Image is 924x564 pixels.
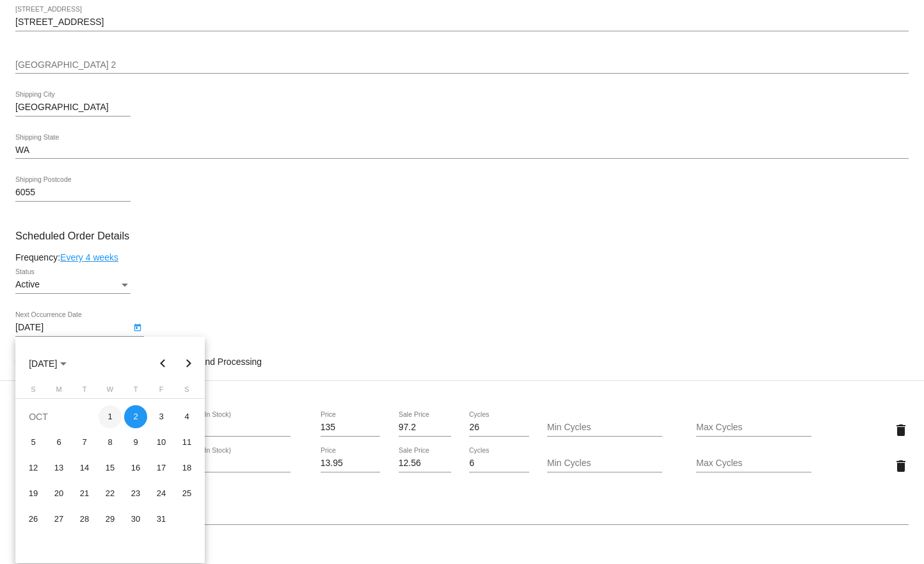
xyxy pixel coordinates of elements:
[46,481,72,506] td: October 20, 2025
[99,508,122,531] div: 29
[174,455,200,481] td: October 18, 2025
[150,508,173,531] div: 31
[72,385,97,398] th: Tuesday
[148,455,174,481] td: October 17, 2025
[97,430,123,455] td: October 8, 2025
[150,456,173,479] div: 17
[72,506,97,532] td: October 28, 2025
[73,508,96,531] div: 28
[72,430,97,455] td: October 7, 2025
[46,455,72,481] td: October 13, 2025
[22,456,45,479] div: 12
[148,430,174,455] td: October 10, 2025
[20,385,46,398] th: Sunday
[148,385,174,398] th: Friday
[123,455,148,481] td: October 16, 2025
[72,455,97,481] td: October 14, 2025
[46,385,72,398] th: Monday
[22,431,45,454] div: 5
[174,404,200,430] td: October 4, 2025
[148,481,174,506] td: October 24, 2025
[20,404,97,430] td: OCT
[99,405,122,428] div: 1
[72,481,97,506] td: October 21, 2025
[73,482,96,505] div: 21
[175,482,198,505] div: 25
[150,405,173,428] div: 3
[97,506,123,532] td: October 29, 2025
[123,385,148,398] th: Thursday
[20,430,46,455] td: October 5, 2025
[176,351,202,376] button: Next month
[47,431,70,454] div: 6
[175,405,198,428] div: 4
[174,385,200,398] th: Saturday
[97,385,123,398] th: Wednesday
[148,404,174,430] td: October 3, 2025
[123,430,148,455] td: October 9, 2025
[46,430,72,455] td: October 6, 2025
[20,481,46,506] td: October 19, 2025
[124,482,147,505] div: 23
[150,482,173,505] div: 24
[123,506,148,532] td: October 30, 2025
[99,456,122,479] div: 15
[123,481,148,506] td: October 23, 2025
[73,431,96,454] div: 7
[22,482,45,505] div: 19
[148,506,174,532] td: October 31, 2025
[20,455,46,481] td: October 12, 2025
[47,482,70,505] div: 20
[174,430,200,455] td: October 11, 2025
[47,456,70,479] div: 13
[73,456,96,479] div: 14
[99,482,122,505] div: 22
[175,431,198,454] div: 11
[124,431,147,454] div: 9
[124,456,147,479] div: 16
[97,455,123,481] td: October 15, 2025
[123,404,148,430] td: October 2, 2025
[22,508,45,531] div: 26
[175,456,198,479] div: 18
[46,506,72,532] td: October 27, 2025
[97,481,123,506] td: October 22, 2025
[150,431,173,454] div: 10
[124,405,147,428] div: 2
[19,351,77,376] button: Choose month and year
[20,506,46,532] td: October 26, 2025
[47,508,70,531] div: 27
[150,351,176,376] button: Previous month
[174,481,200,506] td: October 25, 2025
[99,431,122,454] div: 8
[29,359,67,369] span: [DATE]
[124,508,147,531] div: 30
[97,404,123,430] td: October 1, 2025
